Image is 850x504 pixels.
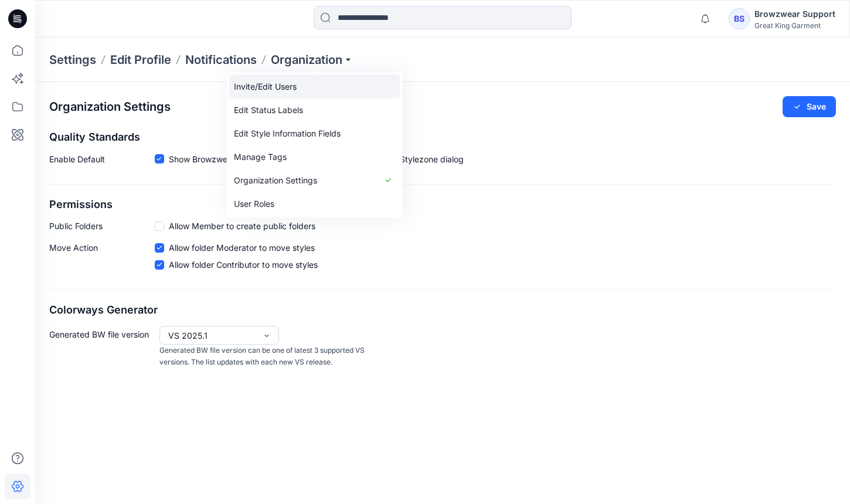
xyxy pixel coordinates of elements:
[169,220,315,232] span: Allow Member to create public folders
[49,131,836,144] h2: Quality Standards
[229,145,400,169] a: Manage Tags
[754,7,835,21] div: Browzwear Support
[229,98,400,122] a: Edit Status Labels
[729,8,750,29] div: BS
[49,241,155,275] p: Move Action
[169,258,318,271] span: Allow folder Contributor to move styles
[185,52,257,68] a: Notifications
[49,153,155,170] p: Enable Default
[229,192,400,216] a: User Roles
[168,329,256,342] div: VS 2025.1
[754,21,835,30] div: Great King Garment
[49,199,836,211] h2: Permissions
[49,220,155,232] p: Public Folders
[159,345,368,369] p: Generated BW file version can be one of latest 3 supported VS versions. The list updates with eac...
[49,52,96,68] p: Settings
[229,169,400,192] a: Organization Settings
[49,326,155,369] p: Generated BW file version
[49,100,171,114] h2: Organization Settings
[49,304,836,316] h2: Colorways Generator
[110,52,171,68] a: Edit Profile
[169,153,464,165] span: Show Browzwear’s default quality standards in the Share to Stylezone dialog
[229,122,400,145] a: Edit Style Information Fields
[229,75,400,98] a: Invite/Edit Users
[783,96,836,117] button: Save
[169,241,315,254] span: Allow folder Moderator to move styles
